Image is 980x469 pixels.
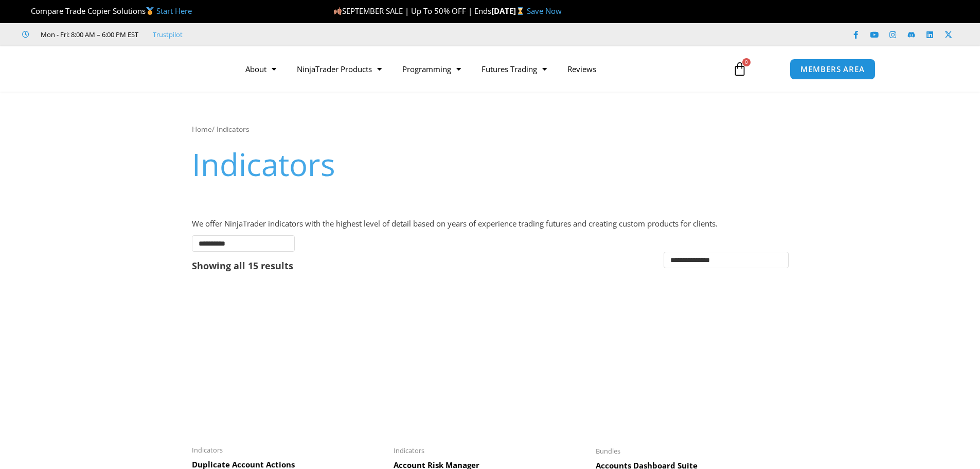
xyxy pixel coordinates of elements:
[38,28,138,41] span: Mon - Fri: 8:00 AM – 6:00 PM EST
[557,57,607,81] a: Reviews
[394,446,585,455] span: Indicators
[235,57,287,81] a: About
[104,50,215,88] img: LogoAI | Affordable Indicators – NinjaTrader
[192,143,789,186] h1: Indicators
[333,6,491,16] span: SEPTEMBER SALE | Up To 50% OFF | Ends
[192,123,789,136] nav: Breadcrumb
[235,57,721,81] nav: Menu
[334,7,342,15] img: 🍂
[192,261,293,270] p: Showing all 15 results
[22,6,192,16] span: Compare Trade Copier Solutions
[596,447,788,456] span: Bundles
[192,217,789,231] p: We offer NinjaTrader indicators with the highest level of detail based on years of experience tra...
[742,58,751,66] span: 0
[394,287,585,440] img: Account Risk Manager
[491,6,527,16] strong: [DATE]
[664,252,789,268] select: Shop order
[146,7,154,15] img: 🥇
[287,57,392,81] a: NinjaTrader Products
[471,57,557,81] a: Futures Trading
[192,287,384,440] img: Duplicate Account Actions
[717,54,762,84] a: 0
[527,6,562,16] a: Save Now
[23,7,30,15] img: 🏆
[516,7,524,15] img: ⌛
[192,446,384,455] span: Indicators
[153,28,183,41] a: Trustpilot
[392,57,471,81] a: Programming
[596,287,788,440] img: Accounts Dashboard Suite
[800,65,865,73] span: MEMBERS AREA
[192,124,212,134] a: Home
[156,6,192,16] a: Start Here
[790,59,876,80] a: MEMBERS AREA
